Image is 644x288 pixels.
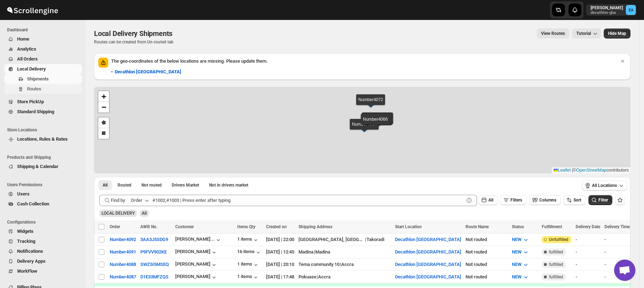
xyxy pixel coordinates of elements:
[395,249,461,255] button: Decathlon [GEOGRAPHIC_DATA]
[209,182,248,188] span: Not in drivers market
[512,249,521,255] span: NEW
[604,261,630,268] div: -
[237,274,259,281] div: 1 items
[27,76,49,82] span: Shipments
[7,219,82,225] span: Configurations
[266,224,287,229] span: Created on
[512,274,521,279] span: NEW
[17,46,36,52] span: Analytics
[4,54,82,64] button: All Orders
[7,27,82,33] span: Dashboard
[266,261,294,268] div: [DATE] | 20:10
[588,195,612,205] button: Filter
[131,197,142,204] div: Order
[94,29,172,38] span: Local Delivery Shipments
[140,274,168,279] button: D1E33MFZQS
[17,66,46,72] span: Local Delivery
[371,118,382,126] img: Marker
[373,119,384,126] img: Marker
[7,127,82,133] span: Store Locations
[17,136,68,142] span: Locations, Rules & Rates
[539,198,556,203] span: Columns
[152,195,464,206] input: #1002,#1003 | Press enter after typing
[478,195,498,205] button: All
[7,155,82,160] span: Products and Shipping
[237,236,259,244] button: 1 items
[237,249,262,256] div: 16 items
[372,119,383,127] img: Marker
[529,195,561,205] button: Columns
[140,237,168,242] button: 3AA3J5SDG9
[111,197,125,204] span: Find by
[98,128,109,139] a: Draw a rectangle
[6,1,59,19] img: ScrollEngine
[604,236,630,243] div: -
[395,274,461,279] button: Decathlon [GEOGRAPHIC_DATA]
[508,246,534,258] button: NEW
[111,58,619,65] p: The geo-coordinates of the below locations are missing. Please update them.
[298,248,313,256] div: Madina
[512,262,521,267] span: NEW
[140,224,157,229] span: AWB No.
[604,273,630,281] div: -
[341,261,354,268] div: Accra
[175,236,222,244] button: [PERSON_NAME]...
[395,237,461,242] button: Decathlon [GEOGRAPHIC_DATA]
[237,261,259,268] button: 1 items
[466,261,508,268] div: Not routed
[554,168,571,173] a: Leaflet
[373,118,384,126] img: Marker
[466,224,489,229] span: Route Name
[466,236,508,243] div: Not routed
[298,261,391,268] div: |
[508,234,534,245] button: NEW
[110,66,186,78] button: Decathlon [GEOGRAPHIC_DATA]
[98,102,109,112] a: Zoom out
[298,236,365,243] div: [GEOGRAPHIC_DATA], [GEOGRAPHIC_DATA]
[573,198,581,203] span: Sort
[598,198,608,203] span: Filter
[17,99,44,104] span: Store PickUp
[592,183,617,188] span: All Locations
[508,259,534,270] button: NEW
[629,8,634,12] text: EA
[94,39,175,45] p: Routes can be created from Un-routed tab
[103,182,108,188] span: All
[142,211,147,216] span: All
[372,119,383,127] img: Marker
[266,273,294,281] div: [DATE] | 17:48
[591,11,623,15] p: decathlon-gha
[110,274,136,279] div: Number4087
[298,273,391,281] div: |
[549,249,563,255] span: fulfilled
[373,119,383,126] img: Marker
[98,91,109,102] a: Zoom in
[7,182,82,188] span: Users Permissions
[113,180,136,190] button: Routed
[27,86,41,91] span: Routes
[237,224,255,229] span: Items Qty
[110,262,136,267] button: Number4088
[167,180,203,190] button: Claimable
[466,248,508,256] div: Not routed
[110,237,136,242] div: Number4092
[17,239,35,244] span: Tracking
[552,167,630,173] div: © contributors
[4,246,82,256] button: Notifications
[175,274,218,281] button: [PERSON_NAME]
[572,28,601,38] button: Tutorial
[370,120,381,127] img: Marker
[140,262,169,267] button: SWZ5I5MSEQ
[549,237,568,242] span: Unfulfilled
[4,236,82,246] button: Tracking
[175,249,218,256] div: [PERSON_NAME]
[266,236,294,243] div: [DATE] | 22:00
[488,198,493,203] span: All
[110,249,136,255] button: Number4091
[4,266,82,276] button: WorkFlow
[618,56,628,66] button: Dismiss notification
